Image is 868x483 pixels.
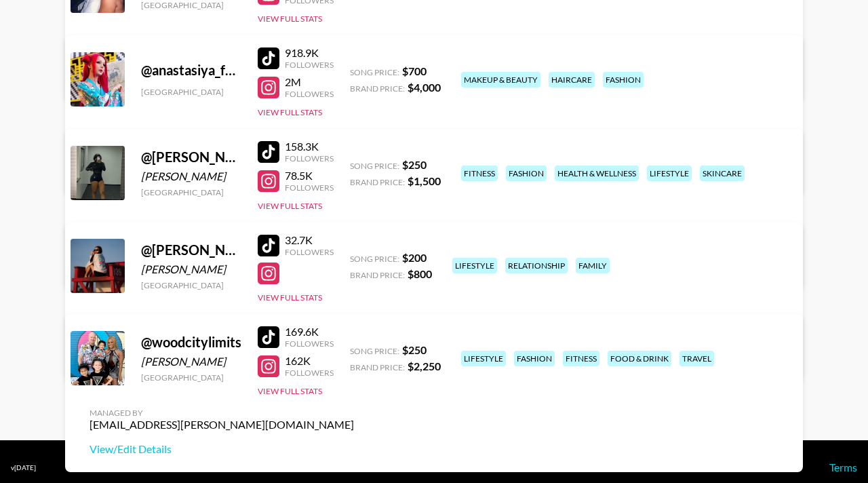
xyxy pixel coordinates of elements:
[452,258,497,273] div: lifestyle
[350,362,405,372] span: Brand Price:
[647,166,692,181] div: lifestyle
[285,169,334,182] div: 78.5K
[141,87,241,97] div: [GEOGRAPHIC_DATA]
[350,270,405,280] span: Brand Price:
[141,334,241,351] div: @ woodcitylimits
[350,67,399,77] span: Song Price:
[258,292,322,303] button: View Full Stats
[141,149,241,166] div: @ [PERSON_NAME]
[505,258,568,273] div: relationship
[285,247,334,257] div: Followers
[350,254,399,264] span: Song Price:
[285,325,334,339] div: 169.6K
[258,107,322,117] button: View Full Stats
[576,258,610,273] div: family
[402,64,427,77] strong: $ 700
[11,463,36,472] div: v [DATE]
[285,46,334,60] div: 918.9K
[402,251,427,264] strong: $ 200
[285,354,334,368] div: 162K
[285,75,334,89] div: 2M
[506,166,547,181] div: fashion
[285,368,334,378] div: Followers
[285,140,334,153] div: 158.3K
[679,351,714,366] div: travel
[90,442,354,456] a: View/Edit Details
[461,351,506,366] div: lifestyle
[141,372,241,383] div: [GEOGRAPHIC_DATA]
[514,351,555,366] div: fashion
[141,241,241,258] div: @ [PERSON_NAME].drew
[285,89,334,99] div: Followers
[141,280,241,290] div: [GEOGRAPHIC_DATA]
[350,83,405,94] span: Brand Price:
[90,408,354,418] div: Managed By
[285,60,334,70] div: Followers
[141,263,241,276] div: [PERSON_NAME]
[408,267,432,280] strong: $ 800
[141,62,241,79] div: @ anastasiya_fukkacumi1
[829,461,857,474] a: Terms
[608,351,671,366] div: food & drink
[141,170,241,183] div: [PERSON_NAME]
[258,14,322,24] button: View Full Stats
[285,233,334,247] div: 32.7K
[350,346,399,356] span: Song Price:
[141,355,241,368] div: [PERSON_NAME]
[408,174,441,187] strong: $ 1,500
[350,177,405,187] span: Brand Price:
[408,360,441,372] strong: $ 2,250
[461,72,540,88] div: makeup & beauty
[258,201,322,211] button: View Full Stats
[285,153,334,163] div: Followers
[549,72,595,88] div: haircare
[408,81,441,94] strong: $ 4,000
[603,72,644,88] div: fashion
[563,351,599,366] div: fitness
[285,182,334,193] div: Followers
[350,161,399,171] span: Song Price:
[402,158,427,171] strong: $ 250
[461,166,498,181] div: fitness
[402,343,427,356] strong: $ 250
[258,386,322,396] button: View Full Stats
[141,187,241,197] div: [GEOGRAPHIC_DATA]
[555,166,639,181] div: health & wellness
[90,418,354,431] div: [EMAIL_ADDRESS][PERSON_NAME][DOMAIN_NAME]
[700,166,745,181] div: skincare
[285,339,334,349] div: Followers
